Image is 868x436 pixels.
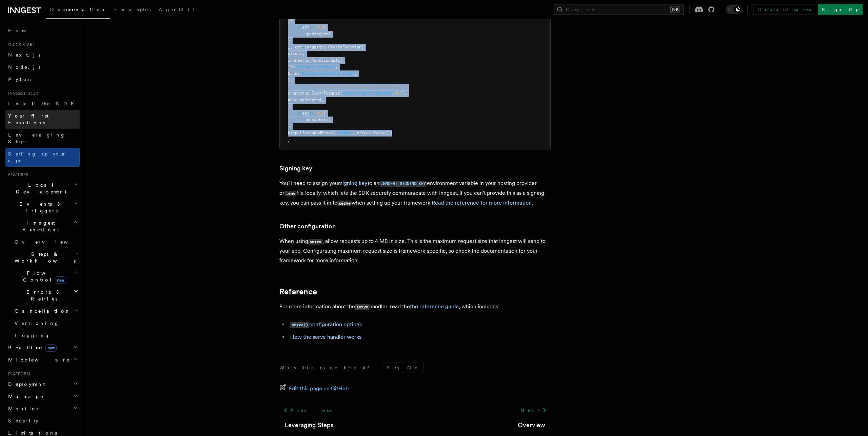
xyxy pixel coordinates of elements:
a: Documentation [46,2,110,19]
span: panic [307,32,319,36]
a: Sign Up [818,4,863,15]
span: Flow Control [12,270,75,283]
span: inngestgo.FunctionOpts{ [288,58,342,63]
span: Your first Functions [8,113,48,125]
span: nil [316,25,323,29]
span: new [45,344,57,352]
span: if [297,25,302,29]
span: Errors & Retries [12,289,74,302]
a: Leveraging Steps [285,420,333,430]
span: Platform [5,371,31,377]
a: the reference guide [410,303,459,310]
span: "Account creation flow" [300,71,354,76]
span: Setting up your app [8,151,66,163]
span: nil [395,91,402,96]
a: Versioning [12,317,80,329]
span: ) [288,104,290,109]
span: , [354,71,357,76]
span: Logging [15,333,50,338]
span: Deployment [5,381,45,388]
span: Serve [373,130,385,135]
span: "api/account.created" [342,91,392,96]
a: Setting up your app [5,148,80,167]
span: != [309,25,314,29]
button: No [403,362,423,373]
a: serve()configuration options [290,321,362,328]
a: Overview [518,420,545,430]
span: EventTrigger [312,91,340,96]
span: , client. [352,130,373,135]
span: Events & Triggers [5,201,74,214]
span: new [55,276,66,284]
button: Middleware [5,354,80,366]
span: Middleware [5,356,70,363]
span: { [323,111,326,116]
span: Name: [288,71,300,76]
span: ( [333,130,335,135]
button: Realtimenew [5,341,80,354]
button: Search...⌘K [554,4,684,15]
span: } [288,124,290,129]
span: Examples [114,7,151,12]
a: Install the SDK [5,98,80,110]
a: Your first Functions [5,110,80,129]
button: Flow Controlnew [12,267,80,286]
span: Next.js [8,52,40,58]
p: Was this page helpful? [279,364,374,371]
span: ":8080" [335,130,352,135]
span: inngestgo. [288,91,312,96]
span: nil [316,111,323,116]
span: Node.js [8,64,40,70]
a: Logging [12,329,80,341]
a: Other configuration [279,222,336,231]
span: http. [288,130,300,135]
code: serve [337,201,352,206]
span: err [302,111,309,116]
span: Cancellation [12,308,71,314]
span: Quick start [5,42,35,47]
span: CreateFunction [328,45,361,49]
span: Documentation [50,7,106,12]
span: Python [8,77,33,82]
a: Reference [279,287,317,296]
button: Deployment [5,378,80,390]
div: Inngest Functions [5,236,80,341]
a: INNGEST_SIGNING_KEY [379,180,427,186]
span: Edit this page on GitHub [289,384,349,393]
a: Examples [110,2,155,18]
span: client, [288,51,304,56]
span: inngestgo. [304,45,328,49]
span: Features [5,172,28,178]
code: serve() [290,322,309,328]
button: Cancellation [12,305,80,317]
a: Overview [12,236,80,248]
span: (err) [319,32,331,36]
span: Overview [15,239,84,245]
span: // Run on every api/account.created event. [307,84,407,89]
a: Signing key [279,164,312,173]
button: Events & Triggers [5,198,80,217]
button: Manage [5,390,80,402]
span: Realtime [5,344,57,351]
a: How the serve handler works [290,334,361,340]
span: ()) [385,130,392,135]
button: Inngest Functions [5,217,80,236]
button: Local Development [5,179,80,198]
span: }, [288,78,293,82]
span: ID: [288,64,295,69]
a: Node.js [5,61,80,73]
a: Leveraging Steps [5,129,80,148]
span: }) [288,18,293,23]
span: Monitor [5,405,40,412]
button: Steps & Workflows [12,248,80,267]
span: Install the SDK [8,101,78,106]
button: Yes [382,362,403,373]
span: != [309,111,314,116]
kbd: ⌘K [670,6,680,13]
a: Contact sales [753,4,815,15]
span: Inngest Functions [5,220,73,233]
code: serve [308,239,322,245]
p: For more information about the handler, read the , which includes: [279,302,551,312]
span: if [297,111,302,116]
span: AgentKit [159,7,195,12]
